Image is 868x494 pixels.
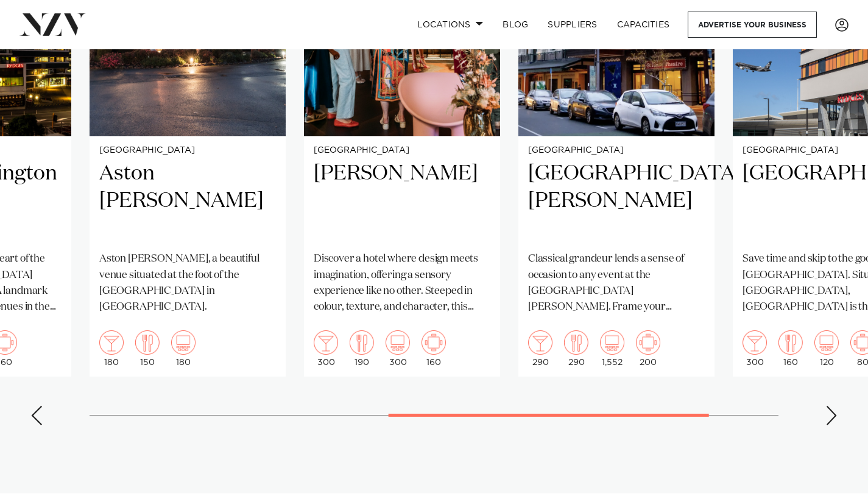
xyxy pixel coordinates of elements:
div: 300 [743,330,767,367]
a: BLOG [493,12,538,38]
div: 160 [778,330,803,367]
h2: Aston [PERSON_NAME] [99,160,276,242]
a: Advertise your business [688,12,817,38]
div: 290 [528,330,552,367]
img: meeting.png [422,330,446,355]
h2: [PERSON_NAME] [314,160,490,242]
img: nzv-logo.png [19,13,86,35]
div: 120 [814,330,839,367]
div: 1,552 [600,330,624,367]
p: Classical grandeur lends a sense of occasion to any event at the [GEOGRAPHIC_DATA][PERSON_NAME]. ... [528,251,705,315]
img: cocktail.png [743,330,767,355]
div: 180 [99,330,124,367]
div: 180 [171,330,196,367]
img: dining.png [778,330,803,355]
div: 200 [636,330,660,367]
div: 300 [314,330,338,367]
a: Capacities [607,12,680,38]
a: SUPPLIERS [538,12,607,38]
img: theatre.png [386,330,410,355]
div: 190 [350,330,374,367]
img: theatre.png [814,330,839,355]
small: [GEOGRAPHIC_DATA] [528,146,705,155]
small: [GEOGRAPHIC_DATA] [314,146,490,155]
p: Discover a hotel where design meets imagination, offering a sensory experience like no other. Ste... [314,251,490,315]
img: dining.png [564,330,588,355]
img: cocktail.png [99,330,124,355]
img: cocktail.png [314,330,338,355]
h2: [GEOGRAPHIC_DATA][PERSON_NAME] [528,160,705,242]
div: 300 [386,330,410,367]
small: [GEOGRAPHIC_DATA] [99,146,276,155]
p: Aston [PERSON_NAME], a beautiful venue situated at the foot of the [GEOGRAPHIC_DATA] in [GEOGRAPH... [99,251,276,315]
div: 150 [135,330,160,367]
img: dining.png [135,330,160,355]
div: 160 [422,330,446,367]
img: dining.png [350,330,374,355]
img: theatre.png [171,330,196,355]
a: Locations [408,12,493,38]
img: meeting.png [636,330,660,355]
img: theatre.png [600,330,624,355]
img: cocktail.png [528,330,552,355]
div: 290 [564,330,588,367]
